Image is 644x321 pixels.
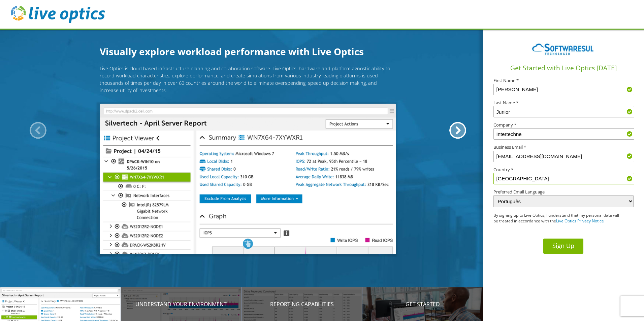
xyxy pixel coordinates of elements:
[556,218,604,224] a: Live Optics Privacy Notice
[121,300,242,308] p: Understand your environment
[493,213,619,224] p: By signing up to Live Optics, I understand that my personal data will be treated in accordance wi...
[100,44,396,59] h1: Visually explore workload performance with Live Optics
[493,168,634,172] label: Country *
[530,35,597,62] img: 0ZiU7fl3jNAAAAAElFTkSuQmCC
[11,6,105,23] img: live_optics_svg.svg
[362,300,483,308] p: Get Started
[486,63,641,73] h1: Get Started with Live Optics [DATE]
[241,300,362,308] p: Reporting Capabilities
[100,104,396,254] img: Introducing Live Optics
[543,239,583,254] button: Sign Up
[493,145,634,149] label: Business Email *
[493,190,634,194] label: Preferred Email Language
[493,78,634,83] label: First Name *
[493,123,634,127] label: Company *
[100,65,396,94] p: Live Optics is cloud based infrastructure planning and collaboration software. Live Optics' hardw...
[493,101,634,105] label: Last Name *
